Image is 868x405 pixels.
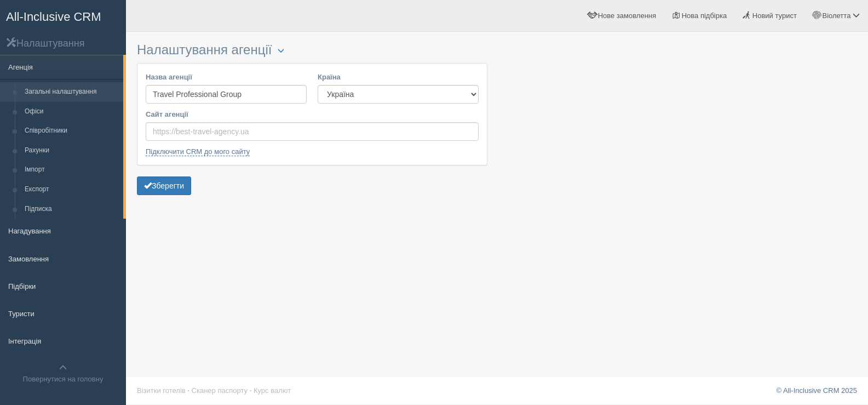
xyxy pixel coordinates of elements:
a: Підписка [20,199,123,219]
label: Сайт агенції [146,109,479,119]
span: Нове замовлення [598,12,656,20]
span: · [250,386,252,395]
a: Співробітники [20,121,123,141]
label: Назва агенції [146,72,307,82]
span: Новий турист [752,12,797,20]
span: All-Inclusive CRM [6,10,101,24]
a: Сканер паспорту [192,386,248,395]
a: All-Inclusive CRM [1,1,125,31]
h3: Налаштування агенції [137,43,487,58]
a: © All-Inclusive CRM 2025 [776,386,857,395]
input: https://best-travel-agency.ua [146,122,479,141]
button: Зберегти [137,176,191,195]
a: Рахунки [20,141,123,161]
span: · [187,386,189,395]
a: Експорт [20,180,123,199]
a: Курс валют [254,386,291,395]
a: Загальні налаштування [20,82,123,102]
span: Віолетта [822,12,850,20]
a: Візитки готелів [137,386,186,395]
a: Імпорт [20,160,123,180]
label: Країна [318,72,479,82]
span: Нова підбірка [682,12,727,20]
a: Офіси [20,102,123,122]
a: Підключити CRM до мого сайту [146,147,250,156]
